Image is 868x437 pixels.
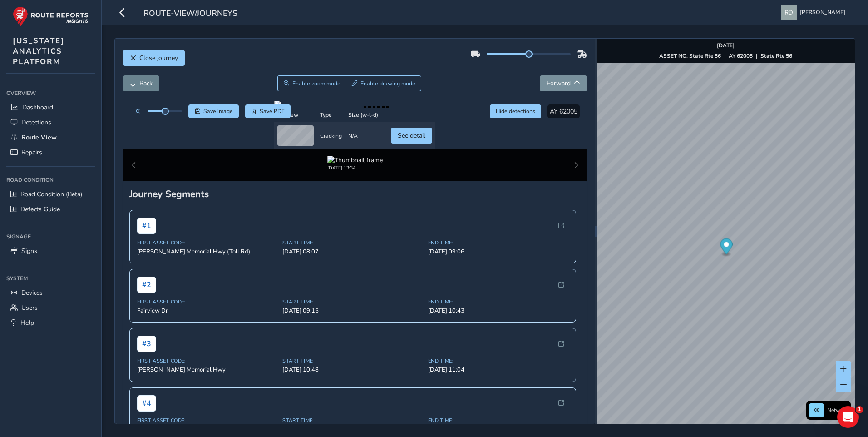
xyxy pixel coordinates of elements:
span: Hide detections [496,108,535,115]
a: Signs [6,243,95,258]
td: N/A [345,122,381,149]
span: Enable drawing mode [360,80,415,87]
div: | | [659,52,792,60]
strong: [DATE] [717,42,735,49]
button: Save [188,104,239,118]
span: Enable zoom mode [292,80,340,87]
div: Signage [6,230,95,243]
button: Back [123,75,159,91]
span: [DATE] 09:06 [428,248,568,256]
span: Close journey [139,54,178,62]
span: End Time: [428,417,568,424]
span: Back [139,79,153,88]
span: Save PDF [260,108,285,115]
span: Save image [203,108,233,115]
button: Close journey [123,50,185,66]
button: Zoom [277,75,346,91]
span: [DATE] 09:15 [282,307,423,315]
span: [DATE] 11:04 [428,366,568,374]
button: PDF [245,104,291,118]
span: [PERSON_NAME] Memorial Hwy [137,366,277,374]
span: Signs [21,247,37,255]
a: Dashboard [6,100,95,115]
iframe: Intercom live chat [837,406,859,428]
div: Road Condition [6,173,95,187]
span: 1 [856,406,863,413]
span: route-view/journeys [143,8,237,20]
span: First Asset Code: [137,417,277,424]
a: Route View [6,130,95,145]
span: First Asset Code: [137,298,277,305]
span: # 1 [137,218,156,234]
span: Start Time: [282,298,423,305]
strong: State Rte 56 [760,52,792,60]
span: Users [21,303,38,312]
span: # 2 [137,277,156,293]
strong: AY 62005 [729,52,753,60]
span: Route View [21,133,57,142]
span: End Time: [428,298,568,305]
div: Journey Segments [129,188,581,200]
div: Overview [6,86,95,100]
a: Help [6,315,95,330]
span: First Asset Code: [137,358,277,364]
span: Start Time: [282,239,423,246]
span: # 4 [137,395,156,412]
span: [US_STATE] ANALYTICS PLATFORM [13,35,64,67]
span: Defects Guide [20,205,60,214]
span: Help [20,318,34,327]
span: Fairview Dr [137,307,277,315]
span: Repairs [21,148,42,157]
span: [PERSON_NAME] Memorial Hwy (Toll Rd) [137,248,277,256]
span: First Asset Code: [137,239,277,246]
button: Draw [346,75,422,91]
a: Devices [6,285,95,300]
span: [PERSON_NAME] [800,5,845,20]
div: [DATE] 13:34 [327,164,383,171]
button: Hide detections [490,104,542,118]
a: Repairs [6,145,95,160]
span: End Time: [428,358,568,364]
span: End Time: [428,239,568,246]
img: Thumbnail frame [327,156,383,164]
span: Dashboard [22,103,53,112]
button: Forward [540,75,587,91]
span: Road Condition (Beta) [20,190,82,199]
a: Detections [6,115,95,130]
img: diamond-layout [781,5,797,20]
span: Devices [21,288,43,297]
span: [DATE] 08:07 [282,248,423,256]
a: Users [6,300,95,315]
span: Network [827,407,848,414]
strong: ASSET NO. State Rte 56 [659,52,721,60]
span: See detail [398,131,425,140]
button: [PERSON_NAME] [781,5,848,20]
span: [DATE] 10:48 [282,366,423,374]
span: [DATE] 10:43 [428,307,568,315]
span: # 3 [137,336,156,352]
span: Start Time: [282,417,423,424]
span: Detections [21,118,51,127]
div: Map marker [720,238,732,257]
td: Cracking [317,122,345,149]
span: Start Time: [282,358,423,364]
a: Road Condition (Beta) [6,187,95,202]
img: rr logo [13,6,89,27]
span: AY 62005 [550,107,577,116]
span: Forward [547,79,571,88]
a: Defects Guide [6,202,95,217]
div: System [6,272,95,285]
button: See detail [391,128,432,144]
